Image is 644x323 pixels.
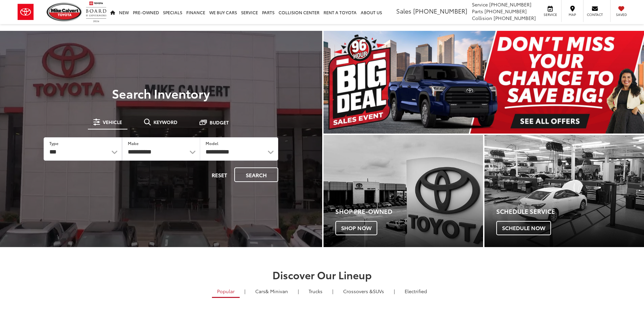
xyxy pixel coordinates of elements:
h4: Schedule Service [496,208,644,215]
span: Schedule Now [496,221,551,235]
li: | [243,288,247,295]
span: [PHONE_NUMBER] [413,6,467,15]
span: & Minivan [265,288,288,295]
span: [PHONE_NUMBER] [489,1,531,8]
span: [PHONE_NUMBER] [494,15,536,21]
span: Contact [587,12,603,17]
h3: Search Inventory [28,86,294,100]
a: SUVs [338,285,389,297]
button: Search [234,167,278,182]
div: Toyota [324,135,483,247]
li: | [331,288,335,295]
h2: Discover Our Lineup [84,269,560,280]
li: | [392,288,397,295]
label: Make [128,140,139,146]
span: Service [472,1,488,8]
span: Shop Now [335,221,377,235]
a: Schedule Service Schedule Now [484,135,644,247]
a: Trucks [304,285,328,297]
a: Cars [250,285,293,297]
span: Vehicle [103,120,122,124]
div: Toyota [484,135,644,247]
span: Saved [614,12,629,17]
h4: Shop Pre-Owned [335,208,483,215]
span: Parts [472,8,483,15]
a: Electrified [400,285,432,297]
li: | [296,288,301,295]
img: Mike Calvert Toyota [47,3,82,21]
span: Map [565,12,580,17]
span: Collision [472,15,492,21]
span: Budget [210,120,229,125]
span: Service [543,12,558,17]
span: Crossovers & [343,288,373,295]
button: Reset [206,167,233,182]
span: [PHONE_NUMBER] [484,8,527,15]
a: Popular [212,285,240,298]
span: Sales [396,6,411,15]
a: Shop Pre-Owned Shop Now [324,135,483,247]
label: Type [49,140,58,146]
label: Model [206,140,218,146]
span: Keyword [153,120,177,124]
